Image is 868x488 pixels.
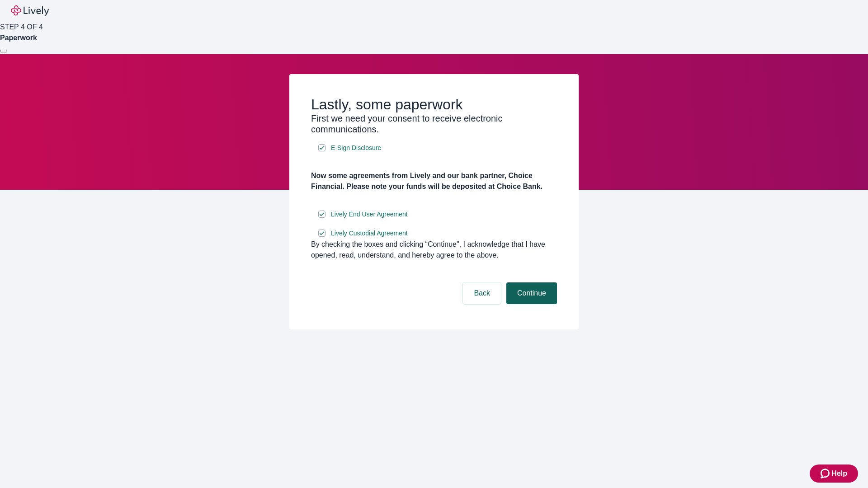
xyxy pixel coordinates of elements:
span: Help [831,468,847,479]
h4: Now some agreements from Lively and our bank partner, Choice Financial. Please note your funds wi... [311,170,557,192]
img: Lively [11,5,49,16]
a: e-sign disclosure document [329,228,410,239]
a: e-sign disclosure document [329,142,383,154]
h2: Lastly, some paperwork [311,96,557,113]
a: e-sign disclosure document [329,209,410,220]
h3: First we need your consent to receive electronic communications. [311,113,557,135]
span: Lively Custodial Agreement [331,229,408,238]
button: Back [463,282,501,304]
div: By checking the boxes and clicking “Continue", I acknowledge that I have opened, read, understand... [311,239,557,261]
svg: Zendesk support icon [821,468,831,479]
span: E-Sign Disclosure [331,143,381,153]
button: Zendesk support iconHelp [810,465,858,483]
span: Lively End User Agreement [331,210,408,219]
button: Continue [506,282,557,304]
